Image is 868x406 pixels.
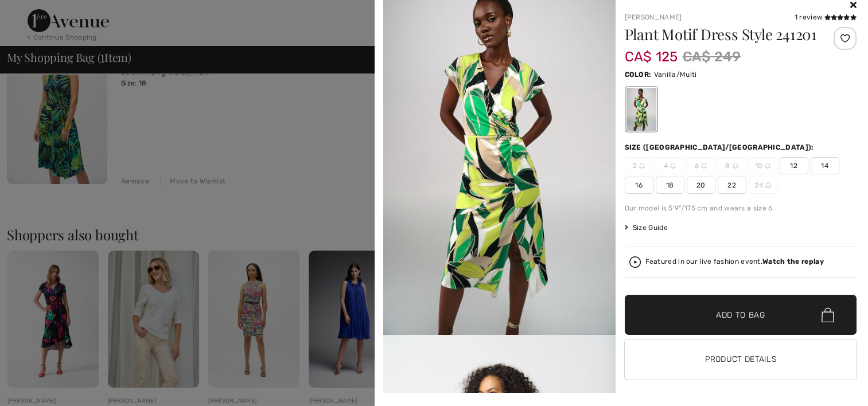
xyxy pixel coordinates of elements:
span: 8 [718,157,746,174]
div: 1 review [795,12,857,22]
span: Help [26,8,49,18]
h1: Plant Motif Dress Style 241201 [625,27,818,42]
img: Watch the replay [629,256,641,268]
span: Color: [625,71,652,79]
span: Vanilla/Multi [654,71,697,79]
span: 18 [656,177,684,194]
img: ring-m.svg [733,163,738,169]
button: Product Details [625,339,857,380]
span: 6 [687,157,715,174]
span: 24 [749,177,777,194]
div: Size ([GEOGRAPHIC_DATA]/[GEOGRAPHIC_DATA]): [625,142,816,153]
img: ring-m.svg [701,163,707,169]
span: Size Guide [625,222,668,233]
div: Our model is 5'9"/175 cm and wears a size 6. [625,203,857,213]
strong: Watch the replay [762,257,824,266]
span: 14 [811,157,839,174]
div: Featured in our live fashion event. [645,258,824,266]
span: 20 [687,177,715,194]
a: [PERSON_NAME] [625,13,682,21]
span: CA$ 249 [683,46,741,67]
span: 16 [625,177,653,194]
button: Add to Bag [625,295,857,335]
img: Bag.svg [822,307,834,322]
img: ring-m.svg [670,163,676,169]
span: 2 [625,157,653,174]
div: Vanilla/Multi [626,88,656,131]
img: ring-m.svg [765,163,770,169]
span: 12 [780,157,808,174]
img: ring-m.svg [639,163,645,169]
span: 22 [718,177,746,194]
span: CA$ 125 [625,37,678,65]
img: ring-m.svg [765,182,771,188]
span: 10 [749,157,777,174]
span: 4 [656,157,684,174]
span: Add to Bag [716,309,765,321]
